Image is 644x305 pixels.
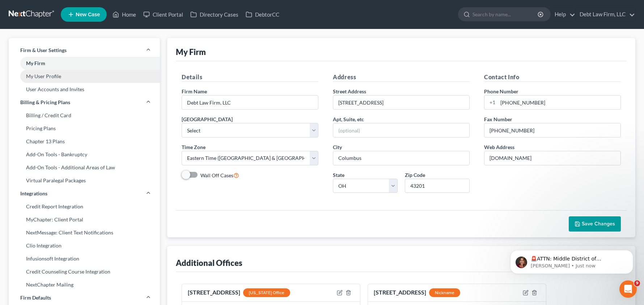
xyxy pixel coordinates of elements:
[484,151,620,165] input: Enter web address....
[333,96,469,109] input: Enter address...
[9,278,160,291] a: NextChapter Mailing
[374,288,460,297] div: [STREET_ADDRESS]
[333,115,364,123] label: Apt, Suite, etc
[140,8,187,21] a: Client Portal
[333,143,342,151] label: City
[499,235,644,285] iframe: Intercom notifications message
[484,73,621,82] h5: Contact Info
[182,143,206,151] label: Time Zone
[551,8,575,21] a: Help
[182,88,207,94] span: Firm Name
[187,8,242,21] a: Directory Cases
[9,44,160,57] a: Firm & User Settings
[9,252,160,265] a: Infusionsoft Integration
[9,57,160,70] a: My Firm
[109,8,140,21] a: Home
[9,70,160,83] a: My User Profile
[9,291,160,304] a: Firm Defaults
[9,265,160,278] a: Credit Counseling Course Integration
[9,135,160,148] a: Chapter 13 Plans
[76,12,100,17] span: New Case
[9,122,160,135] a: Pricing Plans
[333,73,470,82] h5: Address
[20,294,51,301] span: Firm Defaults
[484,123,620,137] input: Enter fax...
[182,115,233,123] label: [GEOGRAPHIC_DATA]
[9,187,160,200] a: Integrations
[9,109,160,122] a: Billing / Credit Card
[9,200,160,213] a: Credit Report Integration
[9,161,160,174] a: Add-On Tools - Additional Areas of Law
[484,143,514,151] label: Web Address
[9,239,160,252] a: Clio Integration
[9,96,160,109] a: Billing & Pricing Plans
[9,226,160,239] a: NextMessage: Client Text Notifications
[182,96,318,109] input: Enter name...
[619,280,637,298] iframe: Intercom live chat
[333,123,469,137] input: (optional)
[176,258,242,268] div: Additional Offices
[182,73,318,82] h5: Details
[429,288,460,297] div: Nickname
[484,96,498,109] div: +1
[188,288,290,297] div: [STREET_ADDRESS]
[498,96,620,109] input: Enter phone...
[9,174,160,187] a: Virtual Paralegal Packages
[405,171,425,179] label: Zip Code
[405,179,470,193] input: XXXXX
[9,148,160,161] a: Add-On Tools - Bankruptcy
[484,88,518,95] label: Phone Number
[20,190,47,197] span: Integrations
[333,88,366,95] label: Street Address
[333,151,469,165] input: Enter city...
[9,213,160,226] a: MyChapter: Client Portal
[473,8,539,21] input: Search by name...
[200,172,233,178] span: Wall Off Cases
[582,221,615,227] span: Save Changes
[242,8,283,21] a: DebtorCC
[9,83,160,96] a: User Accounts and Invites
[20,99,70,106] span: Billing & Pricing Plans
[176,47,206,57] div: My Firm
[569,216,621,232] button: Save Changes
[484,115,512,123] label: Fax Number
[634,280,640,286] span: 9
[243,288,290,297] div: [US_STATE] Office
[333,171,344,179] label: State
[576,8,635,21] a: Debt Law Firm, LLC
[20,47,67,54] span: Firm & User Settings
